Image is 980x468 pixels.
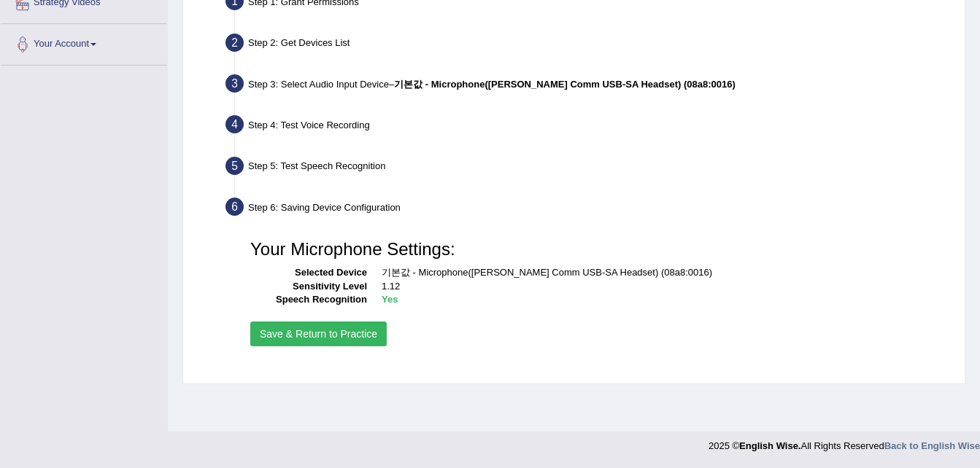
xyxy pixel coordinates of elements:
dt: Speech Recognition [250,293,367,307]
a: Your Account [1,24,167,61]
strong: English Wise. [739,440,800,451]
div: Step 4: Test Voice Recording [219,111,958,143]
div: Step 5: Test Speech Recognition [219,152,958,184]
span: – [389,79,736,90]
h3: Your Microphone Settings: [250,240,941,259]
div: Step 6: Saving Device Configuration [219,193,958,225]
dt: Selected Device [250,266,367,280]
dd: 1.12 [382,280,941,294]
a: Back to English Wise [884,440,980,451]
dd: 기본값 - Microphone([PERSON_NAME] Comm USB-SA Headset) (08a8:0016) [382,266,941,280]
div: 2025 © All Rights Reserved [709,432,980,453]
div: Step 3: Select Audio Input Device [219,70,958,102]
b: Yes [382,294,398,305]
b: 기본값 - Microphone([PERSON_NAME] Comm USB-SA Headset) (08a8:0016) [394,79,736,90]
button: Save & Return to Practice [250,321,387,346]
dt: Sensitivity Level [250,280,367,294]
div: Step 2: Get Devices List [219,29,958,61]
